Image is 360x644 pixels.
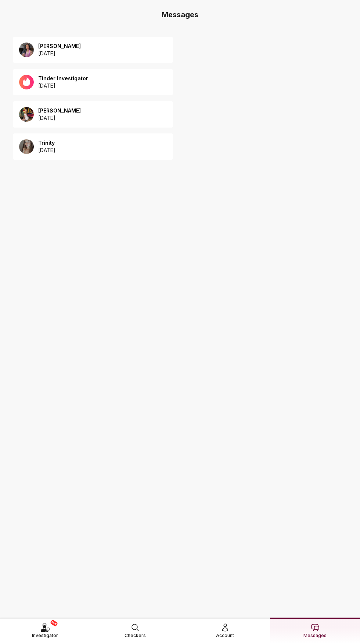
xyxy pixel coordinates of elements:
img: 53ea768d-6708-4c09-8be7-ba74ddaa1210 [19,107,34,122]
h3: Messages [6,10,354,20]
span: NEW [50,619,58,627]
a: Account [180,618,270,644]
a: Checkers [90,618,180,644]
span: Checkers [125,632,146,639]
p: Tinder Investigator [38,75,88,82]
span: Messages [303,632,327,639]
img: fc2df855-9033-4b10-af07-eb176fc90d05 [19,139,34,154]
p: [DATE] [38,82,88,89]
p: [DATE] [38,147,55,154]
p: [DATE] [38,114,81,122]
span: Account [216,632,234,639]
p: Trinity [38,139,55,147]
a: Messages [270,618,360,644]
img: 4b0546d6-1fdc-485f-8419-658a292abdc7 [19,43,34,57]
p: [PERSON_NAME] [38,43,81,50]
span: Investigator [32,632,58,639]
p: [PERSON_NAME] [38,107,81,114]
p: [DATE] [38,50,81,57]
img: 92652885-6ea9-48b0-8163-3da6023238f1 [19,75,34,89]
